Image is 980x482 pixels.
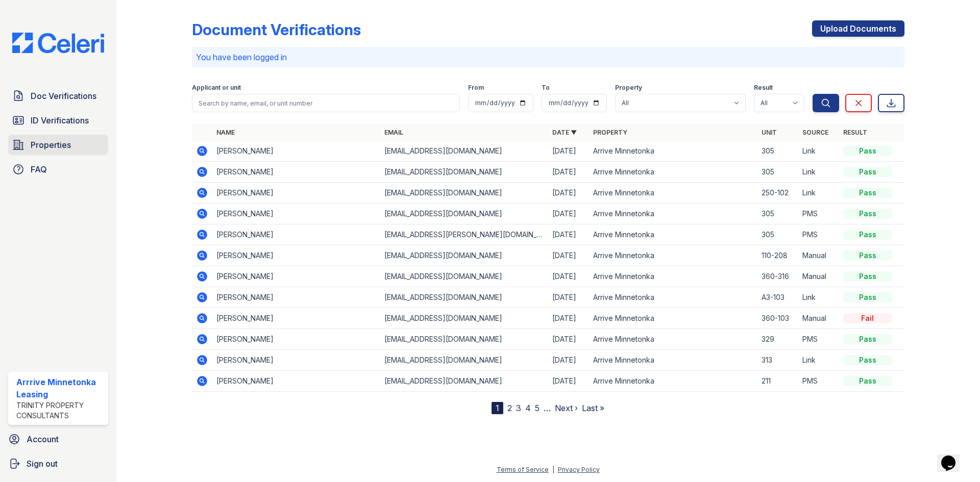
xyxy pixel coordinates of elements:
label: To [542,84,550,92]
td: [EMAIL_ADDRESS][DOMAIN_NAME] [380,350,548,371]
td: [PERSON_NAME] [212,204,380,224]
td: 305 [757,224,798,245]
div: Pass [843,250,892,261]
div: Pass [843,376,892,386]
td: 305 [757,162,798,183]
a: 5 [535,403,540,413]
a: Sign out [4,453,112,474]
td: [DATE] [548,266,589,287]
td: [PERSON_NAME] [212,308,380,329]
td: [PERSON_NAME] [212,245,380,266]
label: From [468,84,484,92]
td: PMS [798,204,839,224]
iframe: chat widget [937,441,970,472]
label: Result [754,84,773,92]
td: 211 [757,371,798,392]
td: [EMAIL_ADDRESS][DOMAIN_NAME] [380,245,548,266]
td: [EMAIL_ADDRESS][DOMAIN_NAME] [380,329,548,350]
span: Doc Verifications [31,90,96,102]
label: Property [615,84,642,92]
a: 2 [507,403,512,413]
td: [DATE] [548,329,589,350]
td: Arrive Minnetonka [589,308,757,329]
a: Date ▼ [552,129,577,136]
td: 360-316 [757,266,798,287]
td: [DATE] [548,308,589,329]
span: Properties [31,139,71,151]
a: 4 [525,403,531,413]
a: Email [384,129,403,136]
span: Sign out [27,458,58,470]
td: 110-208 [757,245,798,266]
td: Arrive Minnetonka [589,245,757,266]
td: [PERSON_NAME] [212,287,380,308]
td: 305 [757,141,798,162]
td: Arrive Minnetonka [589,141,757,162]
td: [EMAIL_ADDRESS][DOMAIN_NAME] [380,287,548,308]
div: Pass [843,146,892,156]
td: PMS [798,224,839,245]
td: Link [798,141,839,162]
a: FAQ [8,159,108,180]
div: Fail [843,313,892,323]
div: Pass [843,209,892,219]
span: … [544,402,551,414]
a: Property [593,129,627,136]
a: Terms of Service [497,466,549,473]
img: CE_Logo_Blue-a8612792a0a2168367f1c8372b55b34899dd931a85d93a1a3d3e32e68fde9ad4.png [4,33,112,53]
label: Applicant or unit [192,84,241,92]
td: [PERSON_NAME] [212,350,380,371]
div: Pass [843,292,892,302]
a: ID Verifications [8,110,108,131]
td: [PERSON_NAME] [212,183,380,204]
td: [DATE] [548,204,589,224]
td: [PERSON_NAME] [212,329,380,350]
td: [EMAIL_ADDRESS][PERSON_NAME][DOMAIN_NAME] [380,224,548,245]
div: Pass [843,230,892,240]
div: Pass [843,355,892,365]
a: Upload Documents [812,20,904,37]
a: 3 [516,403,521,413]
td: Link [798,350,839,371]
td: [DATE] [548,287,589,308]
a: Account [4,429,112,449]
td: [DATE] [548,183,589,204]
div: Document Verifications [192,20,361,39]
td: [EMAIL_ADDRESS][DOMAIN_NAME] [380,141,548,162]
td: Arrive Minnetonka [589,350,757,371]
td: [EMAIL_ADDRESS][DOMAIN_NAME] [380,371,548,392]
div: 1 [492,402,503,414]
a: Next › [555,403,578,413]
td: [EMAIL_ADDRESS][DOMAIN_NAME] [380,162,548,183]
td: [PERSON_NAME] [212,141,380,162]
a: Doc Verifications [8,86,108,106]
a: Result [843,129,867,136]
div: Pass [843,334,892,344]
span: ID Verifications [31,114,89,126]
td: [DATE] [548,141,589,162]
td: 360-103 [757,308,798,329]
td: Arrive Minnetonka [589,162,757,183]
td: Manual [798,245,839,266]
td: Link [798,183,839,204]
div: Pass [843,167,892,177]
td: PMS [798,371,839,392]
a: Name [216,129,235,136]
td: Manual [798,308,839,329]
td: [DATE] [548,245,589,266]
td: [EMAIL_ADDRESS][DOMAIN_NAME] [380,308,548,329]
td: [DATE] [548,350,589,371]
td: PMS [798,329,839,350]
td: 313 [757,350,798,371]
td: [PERSON_NAME] [212,266,380,287]
td: Arrive Minnetonka [589,183,757,204]
div: Pass [843,188,892,198]
td: Arrive Minnetonka [589,266,757,287]
td: Link [798,162,839,183]
a: Source [802,129,828,136]
td: Arrive Minnetonka [589,287,757,308]
td: [EMAIL_ADDRESS][DOMAIN_NAME] [380,266,548,287]
td: 305 [757,204,798,224]
a: Properties [8,135,108,155]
